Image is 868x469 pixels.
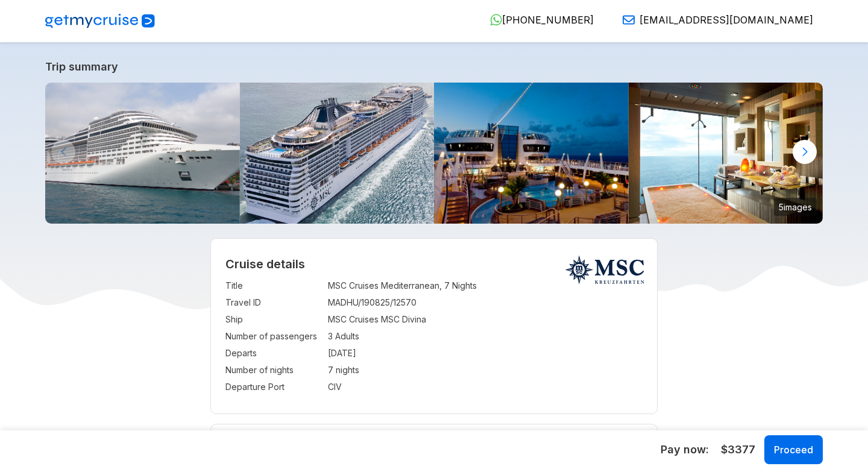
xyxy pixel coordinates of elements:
td: Departure Port [225,379,322,395]
td: : [322,294,328,311]
h2: Cruise details [225,257,643,271]
img: di_public_area_aurea_spa_03.jpg [629,83,823,224]
td: 7 nights [328,362,643,379]
img: MSC_Divina_a_Istanbul.JPG [45,83,240,224]
td: [DATE] [328,345,643,362]
td: : [322,379,328,395]
td: : [322,311,328,328]
span: [PHONE_NUMBER] [502,14,594,26]
td: : [322,328,328,345]
img: tritone-bar_msc-divina.jpg [434,83,629,224]
small: 5 images [774,198,817,216]
td: : [322,345,328,362]
td: : [322,362,328,379]
td: : [322,277,328,294]
td: Title [225,277,322,294]
td: 3 Adults [328,328,643,345]
a: [EMAIL_ADDRESS][DOMAIN_NAME] [613,14,813,26]
button: Proceed [764,435,823,464]
td: Number of passengers [225,328,322,345]
h5: Pay now: [661,442,709,457]
td: Number of nights [225,362,322,379]
td: Travel ID [225,294,322,311]
td: CIV [328,379,643,395]
img: Email [623,14,635,26]
span: $3377 [721,442,755,458]
img: WhatsApp [490,14,502,26]
td: MSC Cruises MSC Divina [328,311,643,328]
td: MSC Cruises Mediterranean, 7 Nights [328,277,643,294]
td: Ship [225,311,322,328]
td: Departs [225,345,322,362]
td: MADHU/190825/12570 [328,294,643,311]
a: Trip summary [45,60,823,73]
a: [PHONE_NUMBER] [480,14,594,26]
img: 549-e07f0ca837f9.jpg [240,83,435,224]
span: [EMAIL_ADDRESS][DOMAIN_NAME] [640,14,813,26]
